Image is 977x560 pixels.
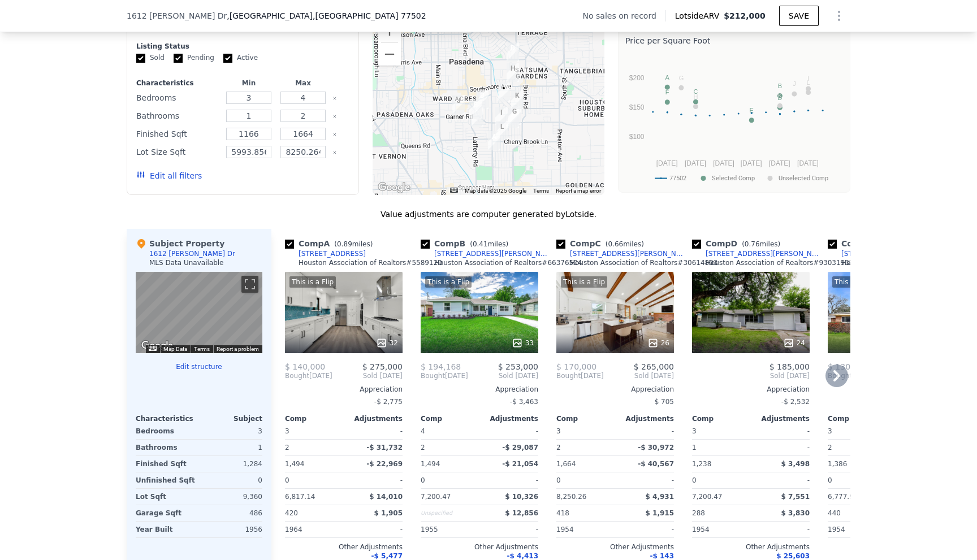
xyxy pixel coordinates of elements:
text: 77502 [669,175,686,182]
button: Clear [332,96,337,101]
div: Comp [556,414,615,423]
text: $200 [629,74,645,82]
div: Appreciation [556,385,674,394]
div: 1954 [828,522,884,537]
span: $ 265,000 [634,362,674,371]
div: Unfinished Sqft [136,472,197,488]
span: -$ 31,732 [366,444,403,452]
span: ( miles) [330,240,377,248]
span: -$ 30,972 [638,444,674,452]
span: 420 [285,509,298,517]
span: $ 705 [655,398,674,406]
span: 418 [556,509,569,517]
div: Appreciation [692,385,810,394]
a: Open this area in Google Maps (opens a new window) [139,338,176,353]
div: 486 [201,505,262,521]
a: Open this area in Google Maps (opens a new window) [375,180,413,195]
span: ( miles) [465,240,513,248]
span: -$ 40,567 [638,460,674,468]
span: $ 170,000 [556,362,596,371]
div: 1808 Nottingham St [452,95,465,114]
a: [STREET_ADDRESS][PERSON_NAME] [828,249,959,258]
div: 1806 Harris Ave [507,42,519,62]
a: [STREET_ADDRESS][PERSON_NAME] [421,249,552,258]
div: Bathrooms [136,108,219,124]
div: - [482,522,538,537]
button: Show Options [828,5,850,27]
div: Street View [136,272,262,353]
span: $ 3,830 [781,509,810,517]
a: Report a problem [217,346,259,352]
div: - [346,522,403,537]
div: Lot Sqft [136,489,197,505]
div: [STREET_ADDRESS][PERSON_NAME] [434,249,552,258]
span: 7,200.47 [421,493,451,501]
div: Finished Sqft [136,126,219,142]
div: [STREET_ADDRESS][PERSON_NAME] [841,249,959,258]
span: Sold [DATE] [468,371,538,380]
button: Keyboard shortcuts [450,188,458,193]
div: Appreciation [828,385,945,394]
button: Edit structure [136,362,262,371]
div: - [346,472,403,488]
button: Zoom out [378,43,401,66]
div: [STREET_ADDRESS] [299,249,366,258]
div: 1612 [PERSON_NAME] Dr [149,249,235,258]
span: , [GEOGRAPHIC_DATA] [227,10,426,21]
div: Adjustments [479,414,538,423]
span: , [GEOGRAPHIC_DATA] 77502 [313,11,426,20]
div: This is a Flip [289,276,336,288]
input: Sold [136,54,145,63]
div: Comp D [692,238,785,249]
text: G [679,75,684,81]
span: 288 [692,509,705,517]
div: Appreciation [421,385,538,394]
div: Comp E [828,238,915,249]
div: Houston Association of Realtors # 66376504 [434,258,582,267]
button: SAVE [779,6,819,26]
a: [STREET_ADDRESS][PERSON_NAME][PERSON_NAME] [556,249,688,258]
div: 1,284 [201,456,262,472]
div: 3 [201,423,262,439]
span: $ 3,498 [781,460,810,468]
span: $212,000 [724,11,766,20]
button: Clear [332,150,337,155]
span: -$ 5,477 [371,552,403,560]
span: $ 1,905 [374,509,403,517]
text: D [777,94,782,101]
span: 1,386 [828,460,847,468]
span: ( miles) [601,240,649,248]
a: Terms (opens in new tab) [533,188,549,194]
div: Characteristics [136,414,199,423]
div: 2103 Cherry Ln [508,106,521,125]
div: Houston Association of Realtors # 93031932 [706,258,853,267]
span: 0 [285,476,289,484]
div: Other Adjustments [556,542,674,552]
div: Garage Sqft [136,505,197,521]
span: -$ 2,775 [374,398,403,406]
span: 6,817.14 [285,493,315,501]
div: Other Adjustments [828,542,945,552]
div: Lot Size Sqft [136,144,219,160]
text: L [807,79,810,86]
div: 1106 Garner Rd [469,99,482,119]
span: Bought [285,371,309,380]
button: Toggle fullscreen view [241,276,258,293]
text: K [778,92,783,99]
span: 8,250.26 [556,493,586,501]
div: Other Adjustments [692,542,810,552]
div: Comp [285,414,344,423]
span: Bought [556,371,581,380]
label: Sold [136,53,165,63]
div: Bedrooms [136,90,219,106]
div: Bedrooms [136,423,197,439]
span: $ 14,010 [369,493,403,501]
div: Bathrooms [136,440,197,455]
div: Comp B [421,238,513,249]
a: [STREET_ADDRESS] [285,249,366,258]
text: [DATE] [741,159,762,167]
input: Active [223,54,232,63]
div: 2 [556,440,613,455]
div: 33 [512,337,534,349]
div: 1 [692,440,749,455]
